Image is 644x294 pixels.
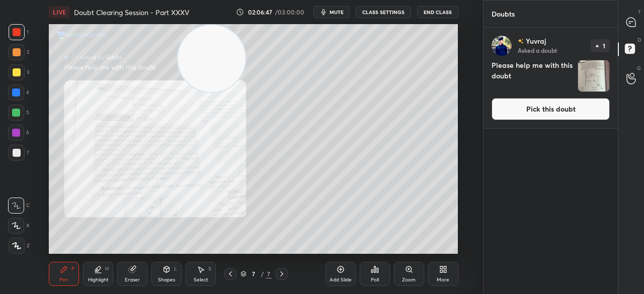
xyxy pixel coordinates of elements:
div: Add Slide [330,277,352,282]
div: Z [9,238,30,254]
div: Pen [59,277,68,282]
div: 3 [9,64,29,80]
div: Zoom [402,277,416,282]
h4: Doubt Clearing Session - Part XXXV [74,8,189,17]
button: End Class [417,6,458,18]
p: Asked a doubt [518,46,557,54]
div: Eraser [125,277,140,282]
button: Pick this doubt [492,98,610,120]
p: 1 [603,43,605,49]
div: C [8,198,30,214]
div: 2 [9,44,29,60]
p: D [637,36,641,44]
div: Highlight [88,277,109,282]
div: More [437,277,449,282]
div: 7 [249,271,259,277]
div: / [261,271,264,277]
div: Shapes [158,277,175,282]
div: 4 [8,84,29,101]
img: no-rating-badge.077c3623.svg [518,39,524,44]
button: CLASS SETTINGS [356,6,411,18]
div: H [105,266,109,271]
div: L [174,266,177,271]
div: 5 [8,105,29,121]
img: 1756818686P9RHOD.jpg [578,60,609,91]
div: LIVE [49,6,70,18]
p: G [637,64,641,72]
div: 7 [266,269,272,278]
div: 1 [9,24,29,40]
div: 7 [9,145,29,161]
span: mute [330,9,344,16]
div: P [71,266,74,271]
div: S [208,266,211,271]
h4: Please help me with this doubt [492,60,574,92]
div: 6 [8,125,29,141]
div: Select [194,277,208,282]
p: Yuvraj [526,37,546,45]
button: mute [313,6,350,18]
p: Doubts [484,1,523,27]
div: Poll [371,277,379,282]
img: 94d6e98df0d6415495f454b82bfe5f7a.jpg [492,36,512,56]
div: X [8,218,30,234]
p: T [638,8,641,16]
